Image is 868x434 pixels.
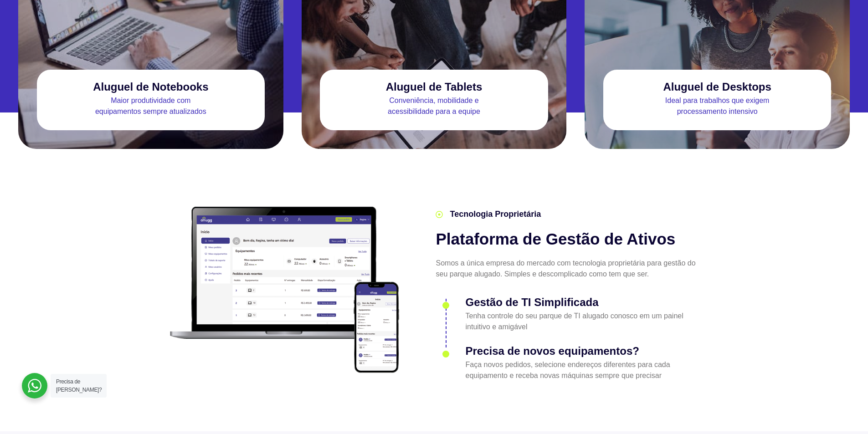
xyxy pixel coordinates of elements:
[447,208,541,220] span: Tecnologia Proprietária
[465,343,699,359] h3: Precisa de novos equipamentos?
[465,294,699,311] h3: Gestão de TI Simplificada
[436,258,699,280] p: Somos a única empresa do mercado com tecnologia proprietária para gestão do seu parque alugado. S...
[165,203,404,378] img: plataforma allugg
[37,95,265,117] p: Maior produtividade com equipamentos sempre atualizados
[320,95,548,117] p: Conveniência, mobilidade e acessibilidade para a equipe
[663,81,771,93] h3: Aluguel de Desktops
[603,95,831,117] p: Ideal para trabalhos que exigem processamento intensivo
[465,359,699,381] p: Faça novos pedidos, selecione endereços diferentes para cada equipamento e receba novas máquinas ...
[386,81,483,93] h3: Aluguel de Tablets
[436,230,699,249] h2: Plataforma de Gestão de Ativos
[822,390,868,434] iframe: Chat Widget
[93,81,208,93] h3: Aluguel de Notebooks
[465,311,699,332] p: Tenha controle do seu parque de TI alugado conosco em um painel intuitivo e amigável
[822,390,868,434] div: Widget de chat
[56,378,102,393] span: Precisa de [PERSON_NAME]?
